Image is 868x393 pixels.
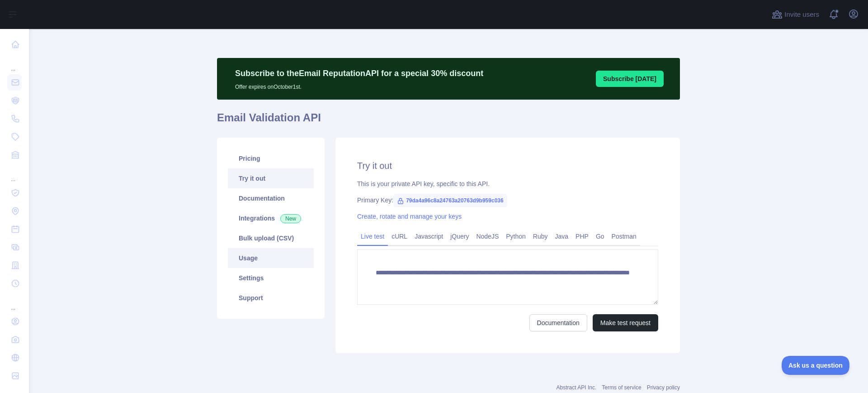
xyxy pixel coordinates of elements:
div: ... [7,54,22,72]
a: Try it out [228,168,314,188]
a: Pricing [228,149,314,168]
a: Create, rotate and manage your keys [357,213,462,220]
a: Go [592,229,608,244]
button: Subscribe [DATE] [596,71,664,87]
a: Integrations New [228,208,314,228]
a: Abstract API Inc. [557,384,597,391]
a: NodeJS [472,229,502,244]
a: Java [552,229,572,244]
div: This is your private API key, specific to this API. [357,179,658,188]
a: Bulk upload (CSV) [228,228,314,248]
a: Javascript [411,229,447,244]
h2: Try it out [357,159,658,172]
div: ... [7,165,22,183]
a: Privacy policy [647,384,680,391]
a: Documentation [228,188,314,208]
iframe: Toggle Customer Support [782,356,850,375]
a: jQuery [447,229,472,244]
a: PHP [572,229,592,244]
a: Documentation [529,314,587,331]
a: Ruby [529,229,552,244]
a: Settings [228,268,314,288]
p: Subscribe to the Email Reputation API for a special 30 % discount [235,67,483,80]
a: Usage [228,248,314,268]
span: 79da4a96c8a24763a20763d9b959c036 [393,194,507,207]
span: New [280,214,301,223]
a: cURL [388,229,411,244]
a: Postman [608,229,640,244]
a: Terms of service [602,384,641,391]
a: Python [502,229,529,244]
div: ... [7,293,22,312]
p: Offer expires on October 1st. [235,80,483,91]
div: Primary Key: [357,196,658,205]
button: Invite users [770,7,821,22]
a: Live test [357,229,388,244]
button: Make test request [593,314,658,331]
a: Support [228,288,314,308]
h1: Email Validation API [217,110,680,132]
span: Invite users [784,10,819,20]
